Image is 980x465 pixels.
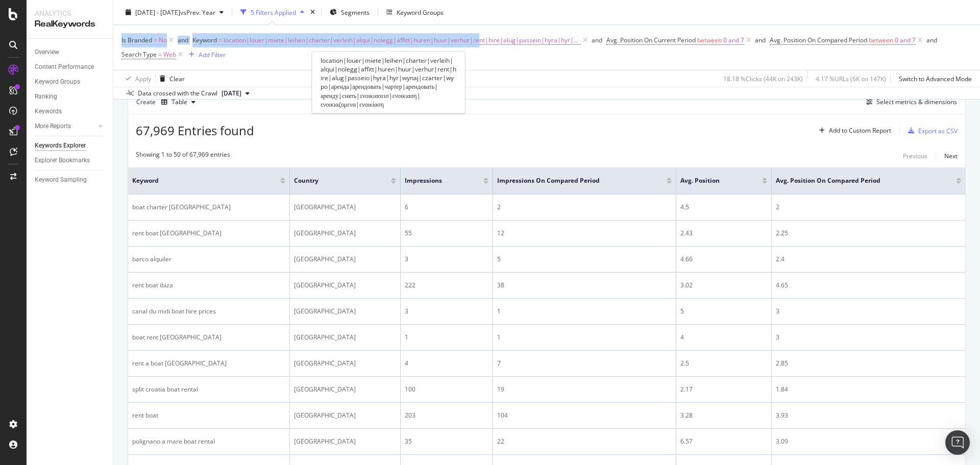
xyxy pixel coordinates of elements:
[121,4,228,20] button: [DATE] - [DATE]vsPrev. Year
[35,62,106,72] a: Content Performance
[497,281,672,290] div: 38
[405,229,488,238] div: 55
[121,50,157,59] span: Search Type
[132,203,285,212] div: boat charter [GEOGRAPHIC_DATA]
[294,229,396,238] div: [GEOGRAPHIC_DATA]
[35,106,106,117] a: Keywords
[294,307,396,316] div: [GEOGRAPHIC_DATA]
[876,97,957,106] div: Select metrics & dimensions
[755,36,766,44] div: and
[945,430,970,455] div: Open Intercom Messenger
[405,437,488,446] div: 35
[697,36,722,44] span: between
[497,333,672,342] div: 1
[680,176,747,185] span: Avg. Position
[136,122,254,139] span: 67,969 Entries found
[680,385,767,394] div: 2.17
[199,50,226,59] div: Add Filter
[829,128,891,134] div: Add to Custom Report
[755,35,766,45] button: and
[35,175,106,185] a: Keyword Sampling
[680,359,767,368] div: 2.5
[180,8,215,16] span: vs Prev. Year
[895,70,972,87] button: Switch to Advanced Mode
[680,411,767,420] div: 3.28
[35,91,106,102] a: Ranking
[816,74,886,83] div: 4.17 % URLs ( 6K on 147K )
[862,96,957,108] button: Select metrics & dimensions
[35,155,90,166] div: Explorer Bookmarks
[251,8,296,16] div: 5 Filters Applied
[497,229,672,238] div: 12
[497,176,651,185] span: Impressions On Compared Period
[680,307,767,316] div: 5
[592,36,602,44] div: and
[132,385,285,394] div: split croatia boat rental
[35,121,95,132] a: More Reports
[770,36,867,44] span: Avg. Position On Compared Period
[121,70,151,87] button: Apply
[156,70,185,87] button: Clear
[135,74,151,83] div: Apply
[236,4,308,20] button: 5 Filters Applied
[405,281,488,290] div: 222
[35,121,71,132] div: More Reports
[405,255,488,264] div: 3
[903,150,927,162] button: Previous
[405,359,488,368] div: 4
[222,89,241,98] span: 2025 Sep. 17th
[35,175,87,185] div: Keyword Sampling
[776,255,961,264] div: 2.4
[405,176,468,185] span: Impressions
[157,94,200,110] button: Table
[154,36,157,44] span: =
[294,411,396,420] div: [GEOGRAPHIC_DATA]
[926,35,937,45] button: and
[132,307,285,316] div: canal du midi boat hire prices
[35,18,105,30] div: RealKeywords
[171,99,187,105] div: Table
[159,33,167,47] span: No
[944,150,958,162] button: Next
[132,176,265,185] span: Keyword
[723,74,803,83] div: 18.18 % Clicks ( 44K on 243K )
[163,47,176,62] span: Web
[132,333,285,342] div: boat rent [GEOGRAPHIC_DATA]
[35,155,106,166] a: Explorer Bookmarks
[294,255,396,264] div: [GEOGRAPHIC_DATA]
[132,281,285,290] div: rent boat ibiza
[35,140,106,151] a: Keywords Explorer
[405,307,488,316] div: 3
[132,255,285,264] div: barco alquiler
[926,36,937,44] div: and
[35,47,59,58] div: Overview
[326,4,374,20] button: Segments
[35,77,80,87] div: Keyword Groups
[592,35,602,45] button: and
[680,281,767,290] div: 3.02
[680,333,767,342] div: 4
[35,140,86,151] div: Keywords Explorer
[895,33,916,47] span: 0 and 7
[497,203,672,212] div: 2
[776,411,961,420] div: 3.93
[35,62,94,72] div: Content Performance
[35,47,106,58] a: Overview
[680,255,767,264] div: 4.66
[497,255,672,264] div: 5
[217,87,254,100] button: [DATE]
[776,385,961,394] div: 1.84
[35,91,57,102] div: Ranking
[405,203,488,212] div: 6
[903,152,927,160] div: Previous
[294,437,396,446] div: [GEOGRAPHIC_DATA]
[35,77,106,87] a: Keyword Groups
[136,150,230,162] div: Showing 1 to 50 of 67,969 entries
[138,89,217,98] div: Data crossed with the Crawl
[185,48,226,61] button: Add Filter
[497,411,672,420] div: 104
[776,307,961,316] div: 3
[294,176,376,185] span: Country
[723,33,744,47] span: 0 and 7
[312,52,465,113] div: location|louer|miete|leihen|charter|verleih|alqui|nolegg|affitt|huren|huur|verhur|rent|hire|alug|...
